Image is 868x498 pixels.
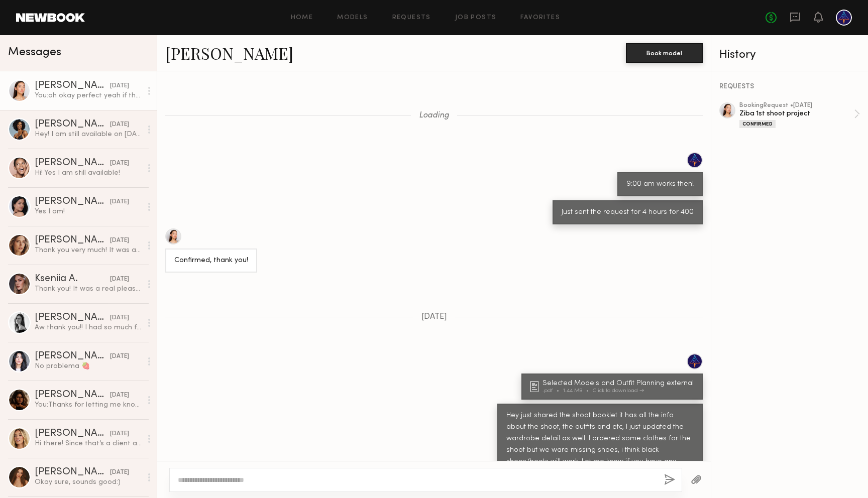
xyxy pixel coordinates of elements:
div: Confirmed, thank you! [174,255,248,267]
a: [PERSON_NAME] [165,42,293,64]
div: Hi there! Since that’s a client account link I can’t open it! I believe you can request an option... [35,439,142,448]
div: [PERSON_NAME] [35,119,110,130]
div: [PERSON_NAME] [35,467,110,477]
div: [DATE] [110,391,129,400]
div: Click to download [593,388,644,394]
div: [DATE] [110,120,129,130]
div: Ziba 1st shoot project [739,109,854,118]
span: Messages [8,47,61,58]
div: [PERSON_NAME] [35,158,110,168]
a: Book model [626,48,703,57]
div: [PERSON_NAME] [35,429,110,439]
div: Selected Models and Outfit Planning external [542,380,697,387]
div: [DATE] [110,468,129,477]
a: Job Posts [455,15,497,21]
div: Just sent the request for 4 hours for 400 [562,207,694,218]
div: [PERSON_NAME] [35,351,110,361]
div: [DATE] [110,159,129,168]
div: [DATE] [110,352,129,361]
div: [DATE] [110,429,129,439]
div: [PERSON_NAME] [35,197,110,207]
div: History [719,49,860,61]
a: Models [337,15,368,21]
div: [DATE] [110,81,129,91]
div: Hi! Yes I am still available! [35,168,142,178]
div: [PERSON_NAME] [35,81,110,91]
div: [DATE] [110,236,129,245]
a: Requests [392,15,431,21]
div: booking Request • [DATE] [739,102,854,109]
div: Hey just shared the shoot booklet it has all the info about the shoot, the outfits and etc, I jus... [506,410,694,479]
div: .pdf [542,388,563,394]
a: Favorites [520,15,560,21]
div: Hey! I am still available on [DATE] Best, Alyssa [35,130,142,139]
div: You: Thanks for letting me know [PERSON_NAME] - that would be over budget for us but will keep it... [35,400,142,410]
div: 1.44 MB [563,388,593,394]
div: Confirmed [739,120,776,128]
div: You: oh okay perfect yeah if they are still good then you wont need to do them then appreciate you! [35,91,142,100]
div: [DATE] [110,197,129,207]
a: Selected Models and Outfit Planning external.pdf1.44 MBClick to download [530,380,697,394]
button: Book model [626,43,703,63]
div: Thank you! It was a real pleasure working with amazing team, so professional and welcoming. I tru... [35,284,142,294]
span: [DATE] [421,313,447,321]
a: Home [291,15,313,21]
div: Kseniia A. [35,274,110,284]
div: No problema 🍓 [35,361,142,371]
div: REQUESTS [719,83,860,90]
div: [PERSON_NAME] [35,313,110,323]
div: Thank you very much! It was an absolute pleasure to work with you, you guys are amazing! Hope to ... [35,245,142,255]
div: 9:00 am works then! [626,179,694,190]
a: bookingRequest •[DATE]Ziba 1st shoot projectConfirmed [739,102,860,128]
div: Okay sure, sounds good:) [35,477,142,487]
div: Yes I am! [35,207,142,216]
span: Loading [419,111,449,120]
div: [DATE] [110,313,129,323]
div: Aw thank you!! I had so much fun! [35,323,142,332]
div: [PERSON_NAME] [35,390,110,400]
div: [DATE] [110,275,129,284]
div: [PERSON_NAME] [35,235,110,245]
